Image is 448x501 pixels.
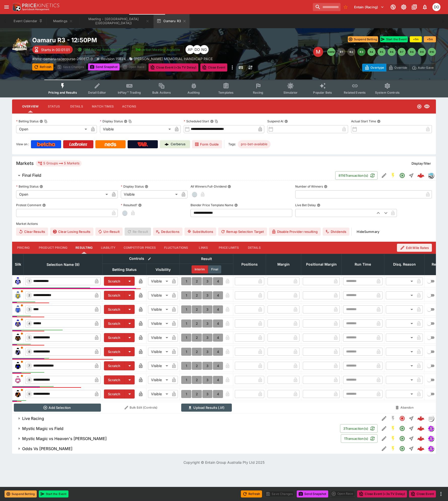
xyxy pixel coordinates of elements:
[208,265,221,273] button: Final
[12,444,380,454] button: Odds Vs [PERSON_NAME]
[202,348,212,356] button: 3
[389,414,398,423] button: SGM Disabled
[410,3,419,12] button: Documentation
[397,244,432,252] button: Edit Mile Rates
[398,434,407,443] button: Open
[122,63,146,70] div: split button
[192,334,202,342] button: 2
[160,242,192,254] button: Fluctuations
[146,256,153,262] button: Bulk edit
[88,63,120,70] button: Send Snapshot
[41,262,85,268] span: Selection Name (9)
[88,91,106,94] span: Detail Editor
[428,436,434,441] img: simulator
[295,184,323,189] p: Number of Winners
[16,125,89,133] div: Open
[14,376,22,384] img: runner 8
[14,362,22,370] img: runner 7
[399,415,405,421] svg: Closed
[104,347,125,356] button: Scratch
[428,426,434,431] img: simulator
[213,291,223,299] button: 4
[233,254,266,275] th: Positions
[12,170,335,181] button: Final Field
[229,63,235,71] button: more
[154,14,190,28] button: Oamaru R3
[409,490,436,497] button: Close Event
[16,160,34,166] h5: Markets
[12,423,340,434] button: Mystic Magic vs Field
[344,91,366,94] span: Related Events
[389,424,398,433] button: SGM Enabled
[16,228,48,236] button: Clear Results
[389,171,398,180] button: SGM Enabled
[129,56,213,61] div: JOHN MUDIE MEMORIAL HANDICAP PACE
[380,36,408,42] button: Start the Event
[41,47,70,52] p: Starts in 00:01:01
[313,3,341,11] input: search
[104,375,125,384] button: Scratch
[407,414,416,423] button: Straight
[192,305,202,313] button: 2
[295,203,316,207] p: Live Bet Delay
[100,125,173,133] div: Visible
[324,185,327,188] button: Number of Winners
[399,172,405,178] svg: Open
[380,434,389,443] button: Edit Detail
[48,91,77,94] span: Pricing and Results
[362,64,386,71] button: Overtype
[428,173,434,178] img: hrnz
[416,423,426,434] a: 1da78367-7caa-4a24-a878-14d6fa67c433
[267,119,283,123] p: Suspend At
[243,242,266,254] button: Details
[14,305,22,313] img: runner 3
[160,140,190,148] a: Cerberus
[213,362,223,370] button: 4
[105,142,116,146] img: Neds
[18,100,43,113] button: Overview
[213,348,223,356] button: 4
[12,413,380,423] button: Live Racing
[202,362,212,370] button: 3
[104,291,125,300] button: Scratch
[192,319,202,328] button: 2
[283,91,297,94] span: Simulator
[399,446,405,452] svg: Open
[327,48,335,56] button: SMM
[417,104,422,109] svg: Open
[428,416,434,421] img: liveracing
[428,172,434,178] div: hrnz
[417,425,424,432] img: logo-cerberus--red.svg
[102,254,180,264] th: Controls
[148,319,170,328] div: Visible
[417,445,424,452] div: 7d0f04a5-5d56-48c4-9e24-183eec52a0db
[165,142,169,146] img: Cerberus
[407,171,416,180] button: Straight
[389,444,398,453] button: SGM Enabled
[22,426,63,431] h6: Mystic Magic vs Field
[22,4,59,7] img: PriceKinetics
[22,8,49,11] img: Sportsbook Management
[180,254,233,264] th: Result
[32,63,53,70] button: Refresh
[11,2,21,12] img: PriceKinetics Logo
[133,45,183,54] button: Jetbet Meeting Available
[135,47,140,52] img: jetbet-logo.svg
[188,91,200,94] span: Auditing
[128,120,132,123] button: Copy To Clipboard
[241,490,262,497] button: Refresh
[16,220,432,228] label: Market Actions
[342,254,384,275] th: Run Time
[14,277,22,285] img: runner 1
[50,228,93,236] button: Clear Losing Results
[370,65,384,70] p: Overtype
[424,36,436,42] button: +5m
[192,265,208,273] button: Interim
[138,203,142,207] button: Resulted?
[181,319,191,328] button: 1
[148,291,170,299] div: Visible
[348,36,378,42] button: Suspend Betting
[428,446,434,451] img: simulator
[44,80,404,97] div: Event type filters
[181,348,191,356] button: 1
